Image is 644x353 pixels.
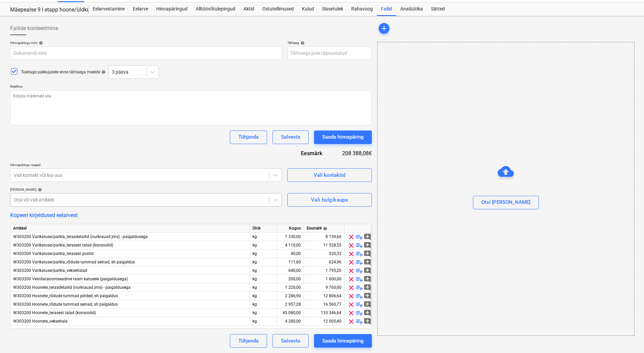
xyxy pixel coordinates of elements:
[355,233,363,241] span: playlist_add
[287,168,372,182] button: Vali kontaktid
[230,334,267,348] button: Tühjenda
[250,300,277,309] div: kg
[281,133,300,141] div: Salvesta
[355,292,363,300] span: playlist_add
[322,133,364,141] div: Saada hinnapäring
[355,241,363,250] span: playlist_add
[347,2,377,16] div: Rahavoog
[307,317,341,326] div: 12 005,40
[13,251,94,256] span: W303200 Varikatuse/parkla_terasest postid
[355,317,363,326] span: playlist_add
[307,258,341,266] div: 624,96
[250,250,277,258] div: kg
[38,41,43,45] span: help
[347,241,355,250] span: clear
[347,301,355,309] span: clear
[347,233,355,241] span: clear
[307,309,341,317] div: 133 346,64
[239,2,258,16] div: Aktid
[363,301,372,309] span: add_comment
[333,149,372,157] div: 208 388,08€
[192,2,239,16] div: Alltöövõtulepingud
[10,163,282,168] p: Hinnapäringu saajad
[363,233,372,241] span: add_comment
[13,302,118,307] span: W303200 Hoonete_rõdude tummad seinad, sh paigaldus
[10,212,78,218] button: Kopeeri kirjeldused eelarvest
[280,275,301,283] div: 200,00
[281,336,300,345] div: Salvesta
[250,292,277,300] div: kg
[363,250,372,258] span: add_comment
[287,41,372,45] div: Tähtaeg
[13,234,148,239] span: W303200 Varikatuse/parkla_terasdetailid (nurkrauad jms) - paigaldusega
[307,283,341,292] div: 9 760,00
[250,317,277,326] div: kg
[280,250,301,258] div: 40,00
[307,275,341,283] div: 1 600,00
[250,224,277,233] div: Ühik
[280,258,301,266] div: 111,60
[307,292,341,300] div: 12 806,64
[250,258,277,266] div: kg
[280,317,301,326] div: 4 280,00
[250,309,277,317] div: kg
[307,233,341,241] div: 8 139,60
[347,258,355,266] span: clear
[280,233,301,241] div: 1 330,00
[322,336,364,345] div: Saada hinnapäring
[307,224,341,233] div: Eesmärk
[10,46,282,60] input: Dokumendi nimi
[10,224,250,233] div: Artikkel
[377,2,396,16] a: Failid
[250,275,277,283] div: kg
[314,171,345,180] div: Vali kontaktid
[13,293,118,298] span: W303200 Hoonete_rõdude tummad piirded, sh paigaldus
[299,41,305,45] span: help
[10,6,80,14] div: Mäepealse 9 I etapp hoone/üldkulud//maatööd (2101988//2101671)
[311,195,348,204] div: Vali hulgikaupa
[318,2,347,16] div: Sissetulek
[230,131,267,144] button: Tühjenda
[380,24,388,32] span: add
[307,250,341,258] div: 220,32
[129,2,152,16] a: Eelarve
[363,241,372,250] span: add_comment
[610,321,644,353] iframe: Chat Widget
[427,2,449,16] a: Sätted
[13,319,68,324] span: W303200 Hoonete_vekseltala
[355,258,363,266] span: playlist_add
[363,275,372,283] span: add_comment
[307,241,341,250] div: 11 528,55
[347,317,355,326] span: clear
[250,266,277,275] div: kg
[347,250,355,258] span: clear
[258,2,298,16] a: Ostutellimused
[298,2,318,16] a: Kulud
[37,188,42,192] span: help
[280,300,301,309] div: 2 957,28
[10,24,58,32] span: Failide konteerimine
[152,2,192,16] a: Hinnapäringud
[347,309,355,317] span: clear
[238,336,259,345] div: Tühjenda
[250,283,277,292] div: kg
[363,292,372,300] span: add_comment
[250,241,277,250] div: kg
[13,243,113,248] span: W303200 Varikatuse/parkla_terasest talad (konsoolid)
[307,300,341,309] div: 16 560,77
[287,193,372,207] button: Vali hulgikaupa
[363,284,372,292] span: add_comment
[355,250,363,258] span: playlist_add
[322,227,327,231] span: help
[363,258,372,266] span: add_comment
[280,292,301,300] div: 2 286,90
[396,2,427,16] a: Analüütika
[347,292,355,300] span: clear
